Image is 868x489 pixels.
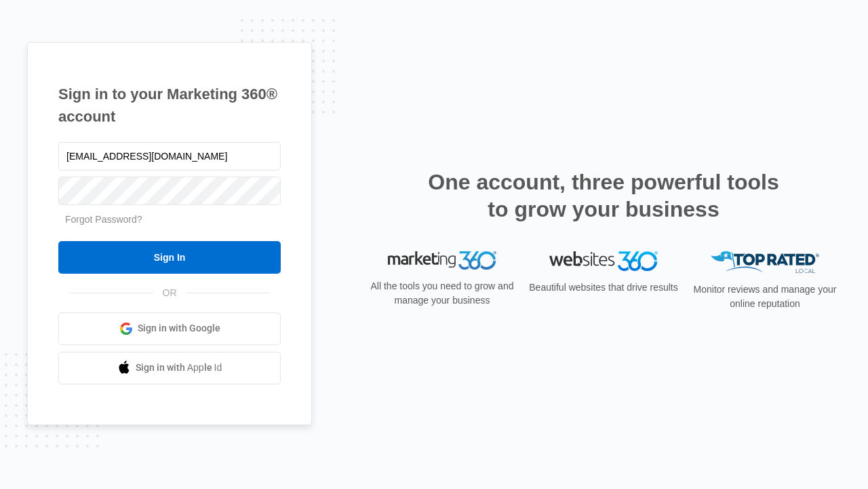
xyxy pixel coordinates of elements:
[58,142,281,170] input: Email
[711,251,819,274] img: Top Rated Local
[549,251,658,271] img: Websites 360
[58,241,281,274] input: Sign In
[58,83,281,128] h1: Sign in to your Marketing 360® account
[136,361,222,375] span: Sign in with Apple Id
[424,168,783,223] h2: One account, three powerful tools to grow your business
[388,251,496,270] img: Marketing 360
[58,312,281,345] a: Sign in with Google
[689,283,841,311] p: Monitor reviews and manage your online reputation
[528,280,679,295] p: Beautiful websites that drive results
[65,214,142,225] a: Forgot Password?
[58,352,281,384] a: Sign in with Apple Id
[366,279,518,308] p: All the tools you need to grow and manage your business
[138,321,220,336] span: Sign in with Google
[153,286,186,300] span: OR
